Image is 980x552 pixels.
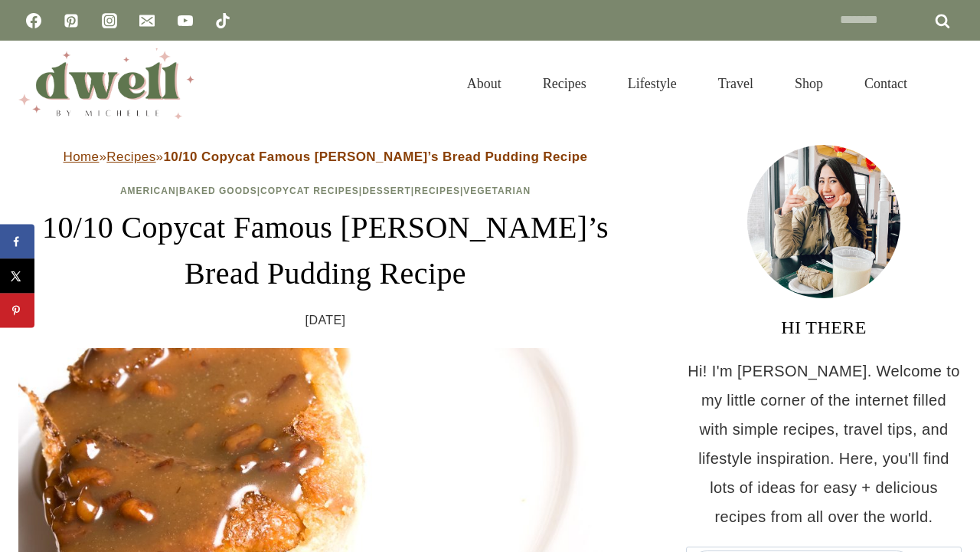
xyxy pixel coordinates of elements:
[64,149,588,164] span: » »
[686,314,962,341] h3: HI THERE
[120,186,531,196] span: | | | | |
[56,5,87,36] a: Pinterest
[844,57,928,110] a: Contact
[446,57,522,110] a: About
[64,149,100,164] a: Home
[936,71,962,97] button: View Search Form
[305,309,346,332] time: [DATE]
[207,5,238,36] a: TikTok
[697,57,774,110] a: Travel
[163,149,587,164] strong: 10/10 Copycat Famous [PERSON_NAME]’s Bread Pudding Recipe
[260,186,359,196] a: Copycat Recipes
[686,356,962,531] p: Hi! I'm [PERSON_NAME]. Welcome to my little corner of the internet filled with simple recipes, tr...
[463,186,531,196] a: Vegetarian
[18,5,49,36] a: Facebook
[607,57,697,110] a: Lifestyle
[106,149,155,164] a: Recipes
[774,57,844,110] a: Shop
[120,186,176,196] a: American
[446,57,928,110] nav: Primary Navigation
[94,5,125,36] a: Instagram
[132,5,162,36] a: Email
[362,186,411,196] a: Dessert
[414,186,460,196] a: Recipes
[170,5,201,36] a: YouTube
[179,186,257,196] a: Baked Goods
[522,57,607,110] a: Recipes
[18,48,194,119] img: DWELL by michelle
[18,205,632,297] h1: 10/10 Copycat Famous [PERSON_NAME]’s Bread Pudding Recipe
